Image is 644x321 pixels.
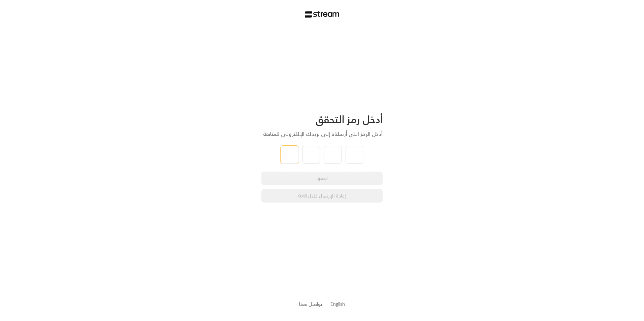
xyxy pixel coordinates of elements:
[299,300,322,308] a: تواصل معنا
[305,11,340,18] img: Stream Logo
[261,113,383,126] div: أدخل رمز التحقق
[299,300,322,308] button: تواصل معنا
[261,130,383,138] div: أدخل الرمز الذي أرسلناه إلى بريدك الإلكتروني للمتابعة
[330,298,345,310] a: English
